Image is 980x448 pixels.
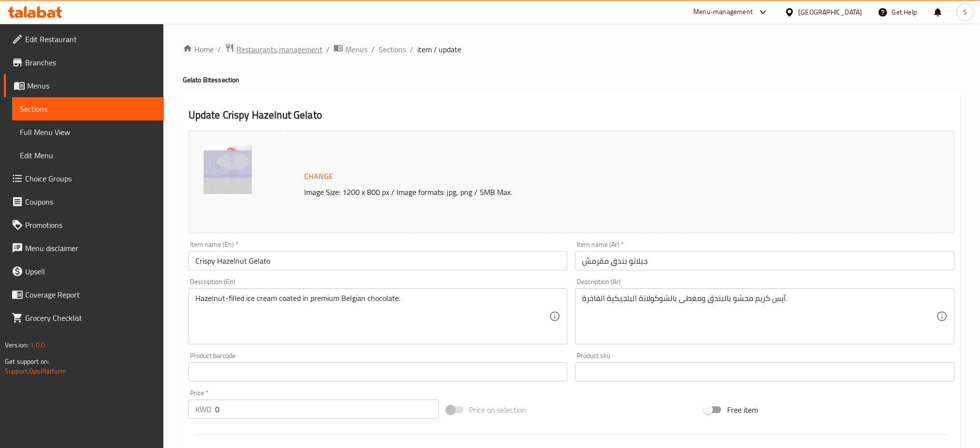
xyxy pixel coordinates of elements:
[25,312,156,324] span: Grocery Checklist
[27,80,156,91] span: Menus
[575,362,955,382] input: Please enter product sku
[195,403,211,415] p: KWD
[4,74,164,97] a: Menus
[12,97,164,120] a: Sections
[20,126,156,138] span: Full Menu View
[345,44,367,55] span: Menus
[25,242,156,254] span: Menu disclaimer
[4,260,164,283] a: Upsell
[215,400,439,419] input: Please enter price
[4,306,164,329] a: Grocery Checklist
[964,7,967,17] span: S
[189,251,568,270] input: Enter name En
[4,283,164,306] a: Coverage Report
[575,251,955,270] input: Enter name Ar
[25,173,156,184] span: Choice Groups
[12,120,164,144] a: Full Menu View
[25,289,156,300] span: Coverage Report
[5,339,29,351] span: Version:
[304,169,333,183] span: Change
[417,44,462,55] span: item / update
[4,51,164,74] a: Branches
[189,108,955,122] h2: Update Crispy Hazelnut Gelato
[12,144,164,167] a: Edit Menu
[799,7,863,17] div: [GEOGRAPHIC_DATA]
[371,44,375,55] li: /
[195,294,550,340] textarea: Hazelnut-filled ice cream coated in premium Belgian chocolate.
[582,294,936,340] textarea: آيس كريم محشو بالبندق ومغطى بالشوكولاتة البلجيكية الفاخرة.
[183,75,961,85] h4: Gelato Bites section
[4,213,164,237] a: Promotions
[25,219,156,231] span: Promotions
[189,362,568,382] input: Please enter product barcode
[204,146,252,194] img: Crispy_Hazelnut_1638841143096631839.jpg
[25,57,156,68] span: Branches
[25,196,156,208] span: Coupons
[218,44,221,55] li: /
[727,404,758,416] span: Free item
[5,365,66,377] a: Support.OpsPlatform
[4,167,164,190] a: Choice Groups
[25,266,156,277] span: Upsell
[334,43,367,56] a: Menus
[694,6,753,18] div: Menu-management
[469,404,527,416] span: Price on selection
[326,44,330,55] li: /
[25,33,156,45] span: Edit Restaurant
[300,186,852,198] p: Image Size: 1200 x 800 px / Image formats: jpg, png / 5MB Max.
[300,166,337,186] button: Change
[410,44,413,55] li: /
[5,355,49,368] span: Get support on:
[30,339,45,351] span: 1.0.0
[236,44,322,55] span: Restaurants management
[20,103,156,115] span: Sections
[183,44,214,55] a: Home
[4,190,164,213] a: Coupons
[183,43,961,56] nav: breadcrumb
[4,237,164,260] a: Menu disclaimer
[379,44,406,55] a: Sections
[4,28,164,51] a: Edit Restaurant
[20,149,156,161] span: Edit Menu
[225,43,322,56] a: Restaurants management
